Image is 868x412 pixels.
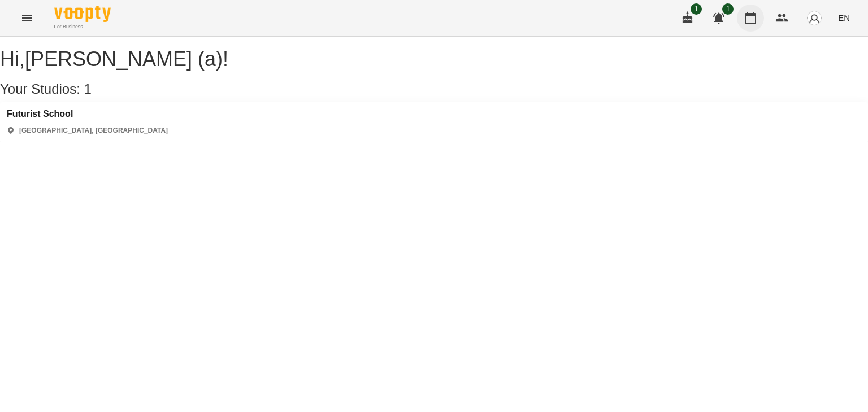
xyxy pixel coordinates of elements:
[834,7,854,28] button: EN
[722,3,734,15] span: 1
[806,10,822,26] img: avatar_s.png
[7,109,168,119] a: Futurist School
[54,23,111,30] span: For Business
[14,5,41,32] button: Menu
[691,3,702,15] span: 1
[838,12,850,24] span: EN
[54,6,111,22] img: Voopty Logo
[84,81,92,97] span: 1
[19,126,168,135] p: [GEOGRAPHIC_DATA], [GEOGRAPHIC_DATA]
